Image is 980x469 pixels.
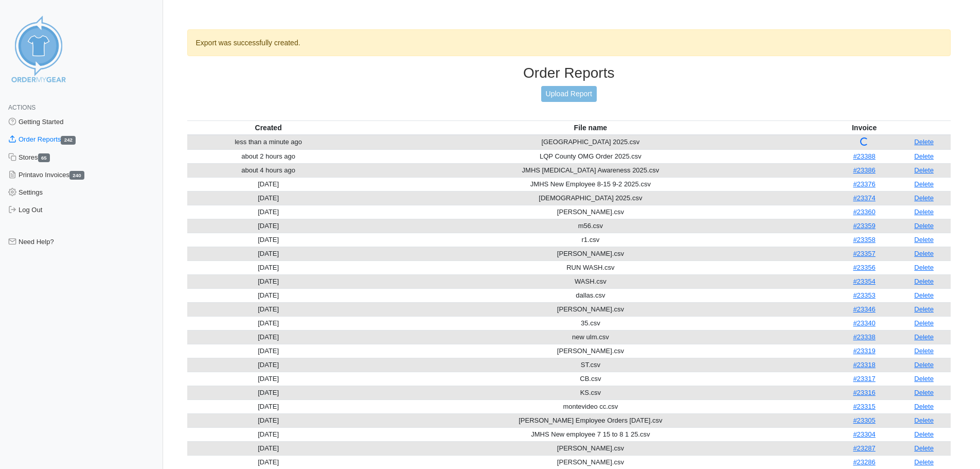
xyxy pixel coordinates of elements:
a: Delete [914,208,934,216]
a: Delete [914,250,934,257]
td: [DATE] [187,274,350,288]
td: [DATE] [187,288,350,302]
a: #23374 [853,194,875,202]
a: #23340 [853,319,875,327]
a: #23317 [853,375,875,383]
a: #23316 [853,389,875,396]
td: [DATE] [187,427,350,441]
a: Upload Report [541,86,597,102]
th: File name [350,120,831,135]
a: Delete [914,138,934,146]
td: [DEMOGRAPHIC_DATA] 2025.csv [350,191,831,205]
a: Delete [914,389,934,396]
a: Delete [914,166,934,174]
a: #23315 [853,403,875,410]
td: [DATE] [187,260,350,274]
th: Created [187,120,350,135]
a: #23358 [853,236,875,244]
td: JMHS [MEDICAL_DATA] Awareness 2025.csv [350,163,831,177]
td: CB.csv [350,372,831,386]
a: Delete [914,430,934,438]
td: [GEOGRAPHIC_DATA] 2025.csv [350,135,831,150]
a: #23346 [853,305,875,313]
td: JMHS New Employee 8-15 9-2 2025.csv [350,177,831,191]
td: new ulm.csv [350,330,831,344]
td: [DATE] [187,455,350,469]
td: [DATE] [187,191,350,205]
td: 35.csv [350,316,831,330]
a: #23388 [853,152,875,160]
td: [DATE] [187,358,350,372]
td: [DATE] [187,413,350,427]
td: [DATE] [187,330,350,344]
td: RUN WASH.csv [350,260,831,274]
td: [PERSON_NAME].csv [350,247,831,260]
span: Actions [8,104,35,111]
td: [PERSON_NAME] Employee Orders [DATE].csv [350,413,831,427]
td: [DATE] [187,372,350,386]
td: [PERSON_NAME].csv [350,455,831,469]
td: [DATE] [187,302,350,316]
td: JMHS New employee 7 15 to 8 1 25.csv [350,427,831,441]
a: #23305 [853,416,875,424]
a: #23386 [853,166,875,174]
a: #23356 [853,264,875,271]
a: #23287 [853,444,875,452]
td: KS.csv [350,386,831,399]
a: Delete [914,361,934,369]
a: Delete [914,264,934,271]
a: Delete [914,236,934,244]
a: #23354 [853,277,875,285]
a: #23319 [853,347,875,355]
a: #23359 [853,222,875,230]
a: Delete [914,194,934,202]
a: #23353 [853,291,875,299]
td: montevideo cc.csv [350,399,831,413]
h3: Order Reports [187,64,951,82]
a: Delete [914,277,934,285]
a: Delete [914,305,934,313]
a: #23318 [853,361,875,369]
td: [DATE] [187,399,350,413]
td: about 4 hours ago [187,163,350,177]
td: [DATE] [187,233,350,247]
td: [DATE] [187,177,350,191]
td: [PERSON_NAME].csv [350,441,831,455]
a: Delete [914,180,934,188]
a: Delete [914,403,934,410]
td: about 2 hours ago [187,149,350,163]
td: ST.csv [350,358,831,372]
a: #23376 [853,180,875,188]
a: #23357 [853,250,875,257]
a: #23304 [853,430,875,438]
td: [DATE] [187,441,350,455]
td: [DATE] [187,386,350,399]
a: Delete [914,416,934,424]
a: #23360 [853,208,875,216]
td: r1.csv [350,233,831,247]
a: Delete [914,458,934,466]
a: Delete [914,152,934,160]
td: m56.csv [350,219,831,233]
a: #23286 [853,458,875,466]
td: less than a minute ago [187,135,350,150]
td: [DATE] [187,247,350,260]
td: dallas.csv [350,288,831,302]
td: [DATE] [187,316,350,330]
a: Delete [914,222,934,230]
td: [PERSON_NAME].csv [350,205,831,219]
td: [DATE] [187,219,350,233]
td: WASH.csv [350,274,831,288]
td: [PERSON_NAME].csv [350,344,831,358]
a: Delete [914,347,934,355]
td: [DATE] [187,344,350,358]
span: 65 [38,153,50,162]
td: LQP County OMG Order 2025.csv [350,149,831,163]
td: [PERSON_NAME].csv [350,302,831,316]
a: Delete [914,333,934,341]
a: Delete [914,319,934,327]
span: 240 [69,171,84,180]
th: Invoice [831,120,897,135]
a: Delete [914,444,934,452]
td: [DATE] [187,205,350,219]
